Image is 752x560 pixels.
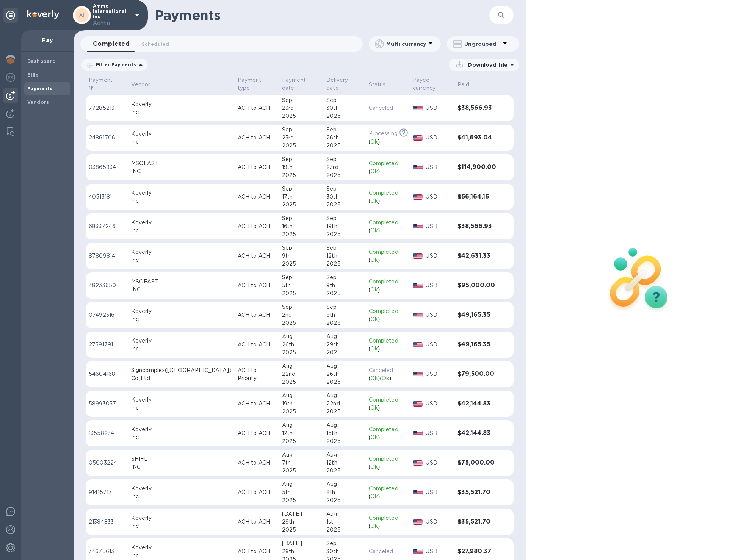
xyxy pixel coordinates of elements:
div: Inc. [131,138,232,146]
p: USD [426,104,451,112]
div: Inc. [131,552,232,560]
p: Multi currency [386,40,426,48]
p: ACH to ACH [238,134,276,142]
div: 2025 [282,526,320,534]
div: ( ) [369,493,407,501]
p: 87809814 [89,252,125,260]
img: USD [413,253,423,259]
div: 22nd [326,400,362,408]
div: 12th [282,429,320,437]
p: Completed [369,189,407,197]
div: ( ) [369,345,407,353]
p: USD [426,282,451,289]
p: Ok [370,286,378,294]
div: 19th [282,400,320,408]
span: Completed [93,39,130,49]
p: 77285213 [89,104,125,112]
p: Payment date [282,76,310,92]
div: 9th [326,282,362,289]
div: 1st [326,518,362,526]
p: Pay [27,36,67,44]
p: USD [426,547,451,555]
p: Completed [369,455,407,463]
h3: $79,500.00 [457,371,498,378]
p: USD [426,193,451,201]
div: Sep [326,96,362,104]
div: 12th [326,459,362,467]
div: 2025 [282,467,320,475]
h3: $27,980.37 [457,548,498,555]
div: 22nd [282,370,320,378]
div: Sep [326,126,362,134]
img: USD [413,283,423,288]
div: Sep [326,274,362,282]
h3: $75,000.00 [457,459,498,466]
div: 2025 [326,289,362,297]
b: AI [79,12,85,18]
div: 2025 [282,171,320,179]
div: Koverly [131,100,232,108]
p: 07492316 [89,311,125,319]
p: Completed [369,160,407,167]
div: 26th [326,370,362,378]
div: 19th [326,222,362,230]
p: Ok [370,256,378,264]
p: ACH to ACH [238,311,276,319]
div: Inc. [131,522,232,530]
h1: Payments [155,7,489,23]
div: 2025 [326,408,362,416]
div: Aug [326,362,362,370]
img: USD [413,165,423,170]
div: INC [131,463,232,471]
div: Aug [326,333,362,341]
p: USD [426,252,451,260]
div: 2025 [326,230,362,238]
p: Download file [465,61,508,69]
p: Delivery date [326,76,352,92]
img: Foreign exchange [6,73,15,82]
p: ACH to ACH [238,222,276,230]
img: USD [413,135,423,141]
div: Aug [326,510,362,518]
div: ( ) [369,138,407,146]
div: 2025 [326,260,362,268]
div: 2025 [282,112,320,120]
div: Aug [326,392,362,400]
p: Ok [370,315,378,323]
div: 17th [282,193,320,201]
p: Ok [370,227,378,235]
p: USD [426,222,451,230]
p: Ok [370,493,378,501]
p: 05003224 [89,459,125,467]
div: Koverly [131,307,232,315]
p: Completed [369,219,407,227]
div: ( ) [369,167,407,175]
p: USD [426,134,451,142]
img: Logo [27,10,59,19]
div: ( ) [369,286,407,294]
p: 58993037 [89,400,125,408]
p: Completed [369,307,407,315]
p: USD [426,518,451,526]
p: Payment type [238,76,266,92]
div: 2025 [326,349,362,357]
p: Completed [369,337,407,345]
div: Koverly [131,396,232,404]
div: ( ) [369,463,407,471]
b: Dashboard [27,58,56,64]
p: Ok [370,197,378,205]
div: Aug [282,362,320,370]
div: MSOFAST [131,160,232,167]
p: Ok [370,345,378,353]
div: Sep [326,214,362,222]
p: 48233650 [89,282,125,289]
p: Completed [369,248,407,256]
div: 2025 [282,496,320,504]
div: 2025 [326,201,362,209]
div: 2025 [282,260,320,268]
img: USD [413,460,423,466]
div: Aug [282,333,320,341]
span: Paid [457,81,479,89]
p: Completed [369,278,407,286]
div: ( ) [369,522,407,530]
